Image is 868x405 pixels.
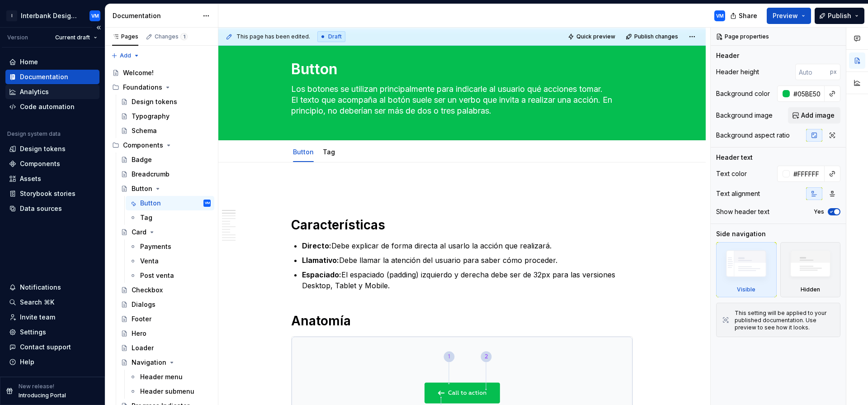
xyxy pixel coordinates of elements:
div: VM [716,12,724,19]
div: Welcome! [123,68,154,77]
span: Add image [801,111,835,120]
div: Design tokens [20,144,66,153]
div: Analytics [20,87,49,96]
label: Yes [814,208,824,215]
a: Button [117,181,214,196]
h1: Características [291,217,633,233]
div: Help [20,357,34,367]
div: Search ⌘K [20,298,54,307]
span: Quick preview [576,33,615,40]
span: Add [120,52,131,59]
div: Documentation [113,11,198,20]
p: Introducing Portal [19,392,66,399]
div: Post venta [140,271,174,280]
div: I [6,10,17,21]
div: Dialogs [132,300,156,309]
span: Publish changes [634,33,678,40]
a: Header menu [126,370,214,384]
a: Typography [117,109,214,124]
a: Analytics [5,85,99,99]
div: Components [20,159,60,168]
a: Invite team [5,310,99,324]
strong: Llamativo: [302,256,339,265]
input: Auto [790,166,825,182]
span: This page has been edited. [236,33,310,40]
div: Changes [155,33,188,40]
div: Schema [132,126,157,135]
a: Documentation [5,70,99,84]
a: Payments [126,239,214,254]
div: Tag [140,213,152,222]
a: Checkbox [117,283,214,297]
a: Code automation [5,100,99,114]
span: Draft [328,33,342,40]
button: Notifications [5,280,99,295]
textarea: Los botones se utilizan principalmente para indicarle al usuario qué acciones tomar. El texto que... [289,82,631,118]
div: Background color [716,89,770,98]
a: Card [117,225,214,239]
a: Schema [117,124,214,138]
a: Post venta [126,268,214,283]
div: Invite team [20,313,55,322]
a: Button [293,148,314,156]
div: Header text [716,153,753,162]
button: Contact support [5,340,99,354]
div: Header submenu [140,387,194,396]
div: Text alignment [716,189,760,198]
span: Publish [828,11,851,20]
a: Dialogs [117,297,214,312]
div: Notifications [20,283,61,292]
button: Search ⌘K [5,295,99,310]
span: Current draft [55,34,90,41]
div: Version [7,34,28,41]
div: Breadcrumb [132,170,170,179]
div: Code automation [20,102,75,111]
div: Design system data [7,130,61,138]
div: Loader [132,343,154,353]
div: Foundations [123,83,162,92]
a: Design tokens [5,142,99,156]
strong: Espaciado: [302,270,341,279]
div: Venta [140,257,159,266]
div: Button [132,184,152,193]
a: Design tokens [117,95,214,109]
div: Badge [132,155,152,164]
a: Footer [117,312,214,326]
a: Header submenu [126,384,214,399]
a: Tag [126,210,214,225]
input: Auto [795,64,830,80]
div: Interbank Design System [21,11,79,20]
div: Home [20,57,38,67]
div: Visible [737,286,755,293]
button: Publish changes [623,30,682,43]
div: This setting will be applied to your published documentation. Use preview to see how it looks. [735,310,835,331]
div: Text color [716,169,747,178]
div: Payments [140,242,171,251]
a: Components [5,157,99,171]
div: Button [289,142,317,161]
span: Share [739,11,757,20]
button: Publish [815,8,864,24]
button: Collapse sidebar [92,21,105,34]
div: Storybook stories [20,189,75,198]
div: Checkbox [132,286,163,295]
a: ButtonVM [126,196,214,210]
div: Show header text [716,207,769,216]
div: Hidden [801,286,820,293]
strong: Directo: [302,241,331,250]
a: Welcome! [108,66,214,80]
a: Badge [117,152,214,167]
div: Components [123,141,163,150]
div: Footer [132,314,151,324]
div: Tag [319,142,339,161]
div: Background image [716,111,773,120]
p: New release! [19,383,54,390]
div: Design tokens [132,97,177,106]
div: Assets [20,174,41,183]
h1: Anatomía [291,313,633,329]
p: Debe explicar de forma directa al usarlo la acción que realizará. [302,240,633,251]
a: Storybook stories [5,186,99,201]
div: Documentation [20,72,68,81]
div: Navigation [132,358,166,367]
div: Typography [132,112,170,121]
